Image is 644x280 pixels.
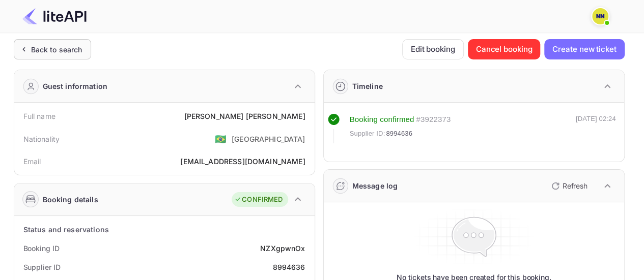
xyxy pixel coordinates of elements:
button: Cancel booking [468,39,541,59]
button: Create new ticket [544,39,624,59]
div: Guest information [43,81,108,91]
div: Booking ID [23,243,60,254]
span: 8994636 [386,129,412,139]
div: Nationality [23,134,60,144]
button: Refresh [545,178,592,194]
div: [DATE] 02:24 [576,114,616,143]
div: Booking confirmed [350,114,414,126]
span: United States [215,130,227,148]
div: # 3922373 [416,114,451,126]
div: Booking details [43,194,98,205]
div: Timeline [352,81,383,91]
div: Status and reservations [23,224,109,235]
p: Refresh [563,180,587,191]
div: Supplier ID [23,262,61,272]
div: Message log [352,180,398,191]
div: [EMAIL_ADDRESS][DOMAIN_NAME] [180,156,305,167]
div: Back to search [31,44,82,55]
img: LiteAPI Logo [22,8,87,24]
img: N/A N/A [592,8,608,24]
div: NZXgpwnOx [260,243,305,254]
span: Supplier ID: [350,129,385,139]
div: 8994636 [272,262,305,272]
div: [PERSON_NAME] [PERSON_NAME] [184,111,305,121]
button: Edit booking [402,39,464,59]
div: Email [23,156,41,167]
div: [GEOGRAPHIC_DATA] [232,134,305,144]
div: Full name [23,111,55,121]
div: CONFIRMED [234,195,283,205]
